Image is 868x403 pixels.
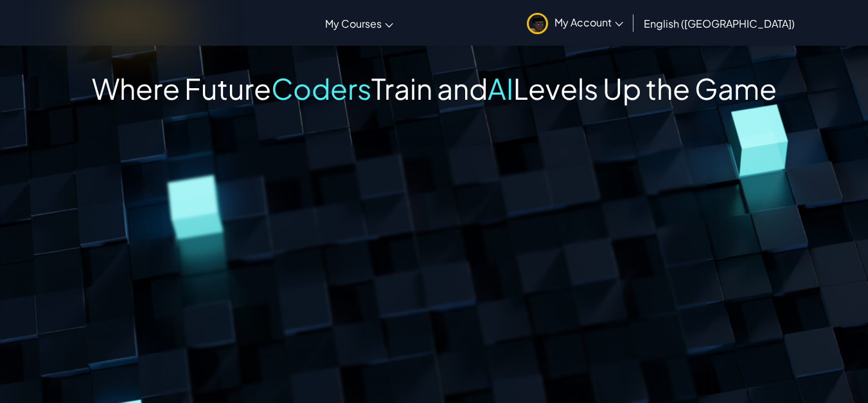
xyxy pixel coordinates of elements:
[513,70,777,106] span: Levels Up the Game
[488,70,513,106] span: AI
[319,6,400,41] a: My Courses
[644,17,795,30] span: English ([GEOGRAPHIC_DATA])
[371,70,488,106] span: Train and
[325,17,382,30] span: My Courses
[76,10,189,36] img: CodeCombat logo
[527,13,548,34] img: avatar
[637,6,801,41] a: English ([GEOGRAPHIC_DATA])
[92,70,271,106] span: Where Future
[554,15,623,29] span: My Account
[271,70,371,106] span: Coders
[520,3,630,43] a: My Account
